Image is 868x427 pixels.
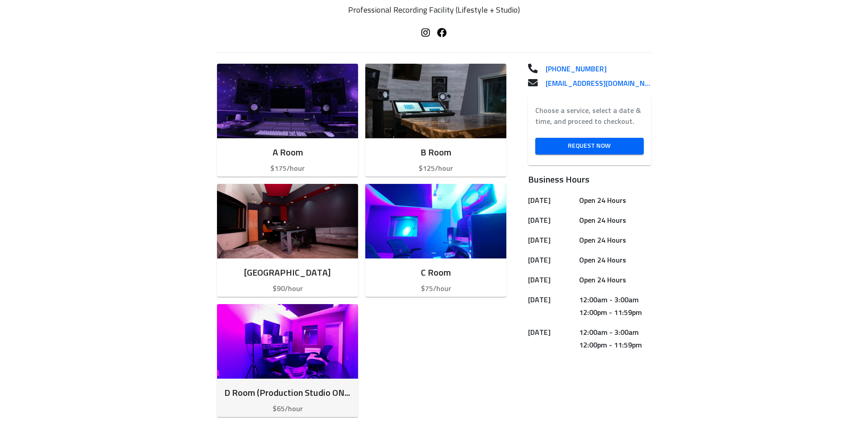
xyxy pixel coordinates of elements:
[579,339,647,352] h6: 12:00pm - 11:59pm
[373,266,499,280] h6: C Room
[224,386,351,400] h6: D Room (Production Studio ONLY) NO ENGINEER INCLUDED
[217,184,358,297] button: [GEOGRAPHIC_DATA]$90/hour
[373,163,499,174] p: $125/hour
[528,234,576,247] h6: [DATE]
[224,163,351,174] p: $175/hour
[365,184,506,297] button: C Room$75/hour
[224,283,351,294] p: $90/hour
[224,145,351,160] h6: A Room
[365,64,506,138] img: Room image
[365,64,506,177] button: B Room$125/hour
[528,194,576,207] h6: [DATE]
[217,64,358,177] button: A Room$175/hour
[579,254,647,267] h6: Open 24 Hours
[579,274,647,286] h6: Open 24 Hours
[579,214,647,227] h6: Open 24 Hours
[538,64,651,75] a: [PHONE_NUMBER]
[217,304,358,417] button: D Room (Production Studio ONLY) NO ENGINEER INCLUDED$65/hour
[528,173,651,187] h6: Business Hours
[217,184,358,258] img: Room image
[528,326,576,339] h6: [DATE]
[535,138,644,155] a: Request Now
[579,194,647,207] h6: Open 24 Hours
[365,184,506,258] img: Room image
[535,105,644,127] label: Choose a service, select a date & time, and proceed to checkout.
[579,294,647,306] h6: 12:00am - 3:00am
[528,274,576,286] h6: [DATE]
[217,304,358,379] img: Room image
[538,78,651,89] a: [EMAIL_ADDRESS][DOMAIN_NAME]
[373,145,499,160] h6: B Room
[325,5,542,15] p: Professional Recording Facility (Lifestyle + Studio)
[528,254,576,267] h6: [DATE]
[528,214,576,227] h6: [DATE]
[528,294,576,306] h6: [DATE]
[579,234,647,247] h6: Open 24 Hours
[579,306,647,319] h6: 12:00pm - 11:59pm
[542,141,637,152] span: Request Now
[224,266,351,280] h6: [GEOGRAPHIC_DATA]
[373,283,499,294] p: $75/hour
[217,64,358,138] img: Room image
[579,326,647,339] h6: 12:00am - 3:00am
[224,404,351,414] p: $65/hour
